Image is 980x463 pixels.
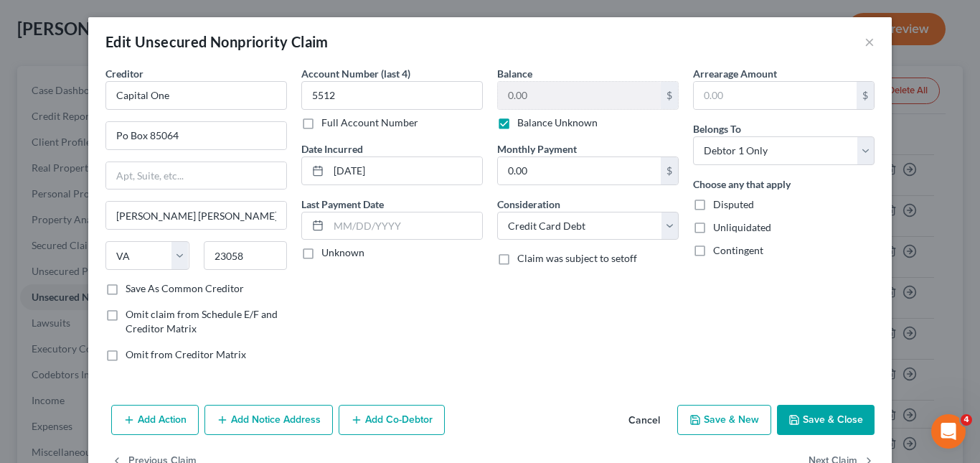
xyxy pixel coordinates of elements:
span: Creditor [105,67,143,80]
input: 0.00 [498,82,661,109]
span: 4 [961,414,972,426]
label: Last Payment Date [301,197,384,212]
label: Arrearage Amount [693,66,777,81]
input: Enter address... [106,122,286,149]
label: Consideration [497,197,560,212]
label: Balance [497,66,532,81]
div: $ [661,157,678,184]
label: Monthly Payment [497,141,577,156]
span: Disputed [713,198,754,210]
label: Account Number (last 4) [301,66,410,81]
button: Cancel [617,406,672,435]
span: Omit claim from Schedule E/F and Creditor Matrix [126,308,278,335]
span: Unliquidated [713,221,771,233]
input: Enter city... [106,202,286,229]
span: Contingent [713,244,763,256]
button: Save & New [677,405,771,435]
div: $ [857,82,874,109]
label: Balance Unknown [517,116,598,130]
button: Add Co-Debtor [339,405,445,435]
input: MM/DD/YYYY [329,157,482,184]
input: XXXX [301,81,483,110]
input: Search creditor by name... [105,81,287,110]
span: Belongs To [693,123,741,135]
button: Add Action [111,405,199,435]
input: 0.00 [498,157,661,184]
label: Choose any that apply [693,177,791,192]
label: Full Account Number [321,116,418,130]
button: Save & Close [777,405,875,435]
input: Enter zip... [204,241,288,270]
input: MM/DD/YYYY [329,212,482,240]
input: 0.00 [694,82,857,109]
div: $ [661,82,678,109]
label: Save As Common Creditor [126,281,244,296]
label: Date Incurred [301,141,363,156]
button: × [864,33,875,50]
span: Omit from Creditor Matrix [126,348,246,360]
iframe: Intercom live chat [931,414,966,449]
div: Edit Unsecured Nonpriority Claim [105,32,329,52]
input: Apt, Suite, etc... [106,162,286,190]
label: Unknown [321,245,364,260]
button: Add Notice Address [204,405,333,435]
span: Claim was subject to setoff [517,252,637,264]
